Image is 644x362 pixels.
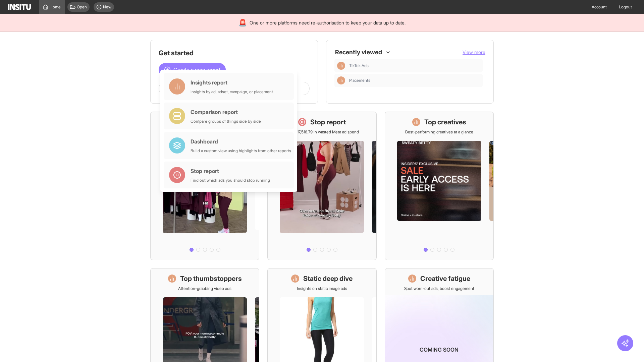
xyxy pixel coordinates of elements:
div: Insights report [191,78,273,86]
div: Insights by ad, adset, campaign, or placement [191,89,273,95]
span: New [103,4,111,10]
div: Insights [337,76,345,84]
p: Attention-grabbing video ads [178,286,231,291]
h1: Get started [159,48,310,58]
span: TikTok Ads [349,63,480,68]
p: Insights on static image ads [297,286,347,291]
a: Top creativesBest-performing creatives at a glance [385,112,494,260]
div: Comparison report [191,108,261,116]
div: Stop report [191,167,270,175]
div: Insights [337,62,345,70]
h1: Static deep dive [303,274,353,283]
div: Dashboard [191,137,291,145]
span: Home [50,4,61,10]
a: Stop reportSave £17,516.79 in wasted Meta ad spend [267,112,376,260]
span: Placements [349,78,480,83]
img: Logo [8,4,31,10]
div: Find out which ads you should stop running [191,178,270,183]
h1: Stop report [310,117,346,127]
span: TikTok Ads [349,63,369,68]
h1: Top creatives [424,117,466,127]
div: Compare groups of things side by side [191,119,261,124]
span: Create a new report [173,66,220,74]
div: Build a custom view using highlights from other reports [191,148,291,154]
p: Save £17,516.79 in wasted Meta ad spend [285,129,359,135]
a: What's live nowSee all active ads instantly [150,112,259,260]
button: View more [463,49,485,56]
button: Create a new report [159,63,226,76]
h1: Top thumbstoppers [180,274,242,283]
span: One or more platforms need re-authorisation to keep your data up to date. [250,19,406,26]
div: 🚨 [238,18,247,27]
span: View more [463,49,485,55]
span: Open [77,4,87,10]
span: Placements [349,78,370,83]
p: Best-performing creatives at a glance [405,129,473,135]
